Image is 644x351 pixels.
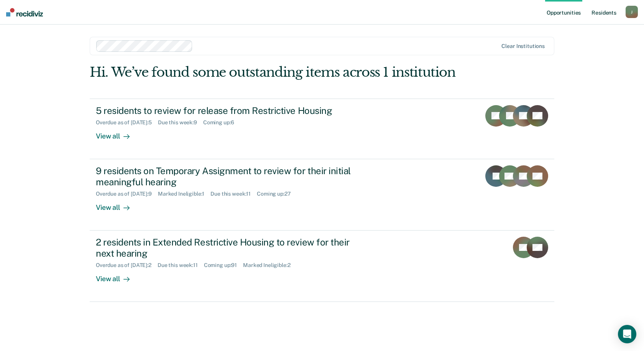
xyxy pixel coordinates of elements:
div: Due this week : 9 [158,119,203,126]
div: Open Intercom Messenger [618,325,636,343]
button: J [626,6,638,18]
a: 9 residents on Temporary Assignment to review for their initial meaningful hearingOverdue as of [... [90,159,554,231]
div: Overdue as of [DATE] : 5 [96,119,158,126]
div: Coming up : 6 [203,119,240,126]
div: Hi. We’ve found some outstanding items across 1 institution [90,64,462,80]
div: Due this week : 11 [158,262,204,269]
div: 5 residents to review for release from Restrictive Housing [96,105,365,116]
div: View all [96,197,139,212]
div: Overdue as of [DATE] : 2 [96,262,158,269]
div: Due this week : 11 [210,191,257,197]
a: 2 residents in Extended Restrictive Housing to review for their next hearingOverdue as of [DATE]:... [90,231,554,302]
div: Clear institutions [501,43,545,49]
div: Overdue as of [DATE] : 9 [96,191,158,197]
div: Coming up : 27 [257,191,297,197]
div: Marked Ineligible : 2 [243,262,296,269]
img: Recidiviz [6,8,43,16]
a: 5 residents to review for release from Restrictive HousingOverdue as of [DATE]:5Due this week:9Co... [90,99,554,159]
div: 2 residents in Extended Restrictive Housing to review for their next hearing [96,237,365,259]
div: Coming up : 91 [204,262,243,269]
div: 9 residents on Temporary Assignment to review for their initial meaningful hearing [96,165,365,188]
div: Marked Ineligible : 1 [158,191,210,197]
div: View all [96,268,139,283]
div: View all [96,125,139,140]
